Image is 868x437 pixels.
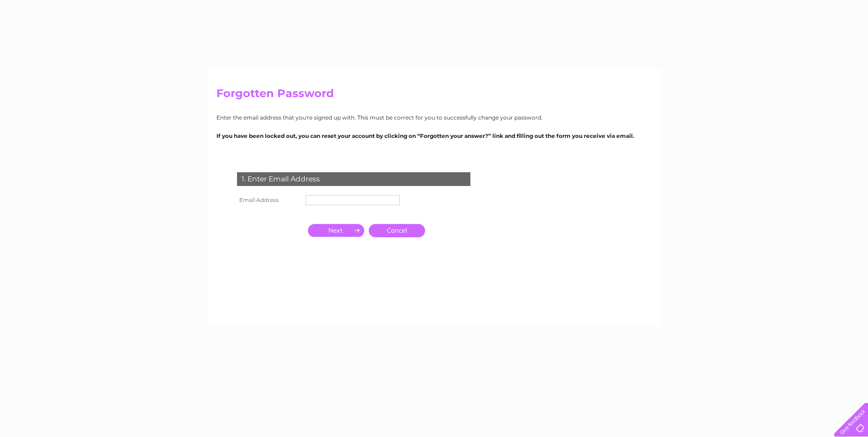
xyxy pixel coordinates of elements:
[216,131,652,140] p: If you have been locked out, you can reset your account by clicking on “Forgotten your answer?” l...
[216,113,652,122] p: Enter the email address that you're signed up with. This must be correct for you to successfully ...
[235,193,303,208] th: Email Address
[216,87,652,104] h2: Forgotten Password
[369,224,425,237] a: Cancel
[237,172,470,186] div: 1. Enter Email Address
